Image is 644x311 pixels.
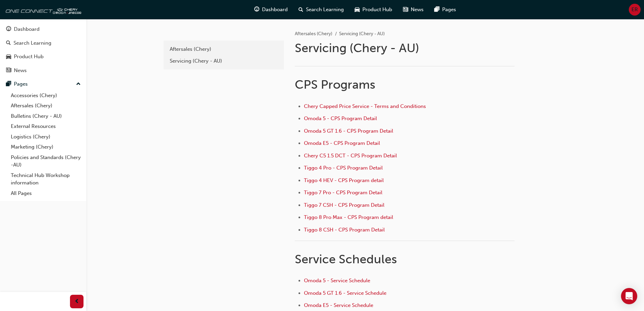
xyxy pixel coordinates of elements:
[442,6,456,14] span: Pages
[166,55,281,67] a: Servicing (Chery - AU)
[398,3,429,17] a: news-iconNews
[14,67,27,74] div: News
[362,6,392,14] span: Product Hub
[6,26,11,32] span: guage-icon
[254,5,259,14] span: guage-icon
[6,54,11,60] span: car-icon
[403,5,408,14] span: news-icon
[14,39,51,47] div: Search Learning
[8,188,84,199] a: All Pages
[8,170,84,188] a: Technical Hub Workshop information
[8,142,84,152] a: Marketing (Chery)
[304,302,373,308] a: Omoda E5 - Service Schedule
[304,177,384,183] a: Tiggo 4 HEV - CPS Program detail
[304,140,380,146] a: Omoda E5 - CPS Program Detail
[74,297,79,306] span: prev-icon
[304,227,385,233] a: Tiggo 8 CSH - CPS Program Detail
[295,252,397,266] span: Service Schedules
[306,6,344,14] span: Search Learning
[434,5,439,14] span: pages-icon
[295,31,332,37] a: Aftersales (Chery)
[293,3,349,17] a: search-iconSearch Learning
[631,6,638,14] span: ER
[304,115,377,121] a: Omoda 5 - CPS Program Detail
[3,78,84,90] button: Pages
[429,3,461,17] a: pages-iconPages
[8,111,84,121] a: Bulletins (Chery - AU)
[621,288,637,304] div: Open Intercom Messenger
[304,190,382,196] a: Tiggo 7 Pro - CPS Program Detail
[304,103,426,109] a: Chery Capped Price Service - Terms and Conditions
[8,152,84,170] a: Policies and Standards (Chery -AU)
[170,57,278,65] div: Servicing (Chery - AU)
[304,153,397,159] a: Chery C5 1.5 DCT - CPS Program Detail
[14,25,40,33] div: Dashboard
[3,50,84,63] a: Product Hub
[411,6,424,14] span: News
[8,121,84,132] a: External Resources
[304,165,383,171] a: Tiggo 4 Pro - CPS Program Detail
[166,43,281,55] a: Aftersales (Chery)
[299,5,303,14] span: search-icon
[304,128,393,134] a: Omoda 5 GT 1.6 - CPS Program Detail
[6,40,11,46] span: search-icon
[295,77,375,92] span: CPS Programs
[3,64,84,77] a: News
[14,80,28,88] div: Pages
[8,90,84,101] a: Accessories (Chery)
[3,22,84,78] button: DashboardSearch LearningProduct HubNews
[8,132,84,142] a: Logistics (Chery)
[3,3,81,16] img: oneconnect
[304,290,386,296] a: Omoda 5 GT 1.6 - Service Schedule
[3,37,84,49] a: Search Learning
[349,3,398,17] a: car-iconProduct Hub
[262,6,288,14] span: Dashboard
[14,53,44,61] div: Product Hub
[629,4,641,16] button: ER
[355,5,360,14] span: car-icon
[304,214,393,220] a: Tiggo 8 Pro Max - CPS Program detail
[6,81,11,87] span: pages-icon
[249,3,293,17] a: guage-iconDashboard
[8,101,84,111] a: Aftersales (Chery)
[3,23,84,36] a: Dashboard
[295,41,517,55] h1: Servicing (Chery - AU)
[339,30,385,38] li: Servicing (Chery - AU)
[304,277,370,284] a: Omoda 5 - Service Schedule
[76,80,81,89] span: up-icon
[170,45,278,53] div: Aftersales (Chery)
[304,202,384,208] a: Tiggo 7 CSH - CPS Program Detail
[6,68,11,74] span: news-icon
